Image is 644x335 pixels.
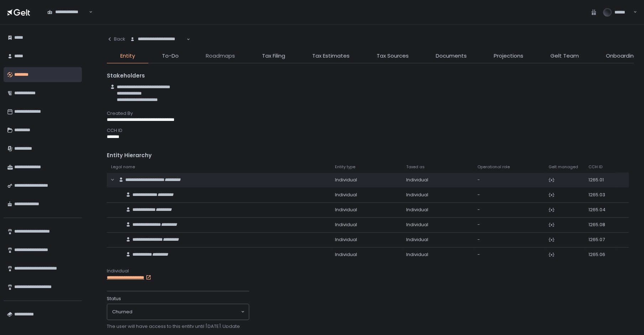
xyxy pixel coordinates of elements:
div: Individual [406,236,469,243]
div: Individual [406,177,469,183]
div: Stakeholders [107,72,634,80]
span: Gelt managed [549,164,578,169]
div: 1265.07 [588,236,613,243]
div: Individual [406,251,469,258]
div: - [477,236,540,243]
span: Roadmaps [206,52,235,60]
div: Individual [107,268,634,274]
div: Search for option [43,5,93,20]
div: Individual [335,251,398,258]
span: churned [112,309,132,315]
div: Created By [107,110,634,117]
div: Individual [335,207,398,213]
span: Status [107,296,121,302]
div: 1265.03 [588,192,613,198]
div: - [477,251,540,258]
span: Gelt Team [550,52,579,60]
div: Individual [335,222,398,228]
div: Entity Hierarchy [107,151,634,160]
span: To-Do [162,52,179,60]
div: - [477,222,540,228]
span: Tax Estimates [312,52,350,60]
span: The user will have access to this entity until [DATE]. [107,323,240,330]
input: Search for option [47,15,88,22]
input: Search for option [132,308,240,315]
div: Search for option [107,304,249,320]
span: Operational role [477,164,510,169]
div: Individual [335,236,398,243]
div: Individual [406,207,469,213]
div: - [477,192,540,198]
span: Tax Filing [262,52,285,60]
span: Legal name [111,164,135,169]
div: Search for option [125,32,190,47]
div: Individual [406,192,469,198]
span: Entity type [335,164,355,169]
div: - [477,177,540,183]
input: Search for option [130,42,186,49]
div: 1265.06 [588,251,613,258]
div: update [222,323,240,330]
div: 1265.08 [588,222,613,228]
div: 1265.04 [588,207,613,213]
div: CCH ID [107,127,634,134]
span: Documents [436,52,467,60]
div: - [477,207,540,213]
button: Back [107,32,125,46]
span: Taxed as [406,164,425,169]
div: Back [107,36,125,42]
div: Individual [335,192,398,198]
div: 1265.01 [588,177,613,183]
div: Individual [406,222,469,228]
span: Onboarding [606,52,637,60]
div: Individual [335,177,398,183]
span: Entity [120,52,135,60]
span: Projections [494,52,523,60]
span: CCH ID [588,164,602,169]
span: Tax Sources [377,52,409,60]
button: update [222,323,240,330]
